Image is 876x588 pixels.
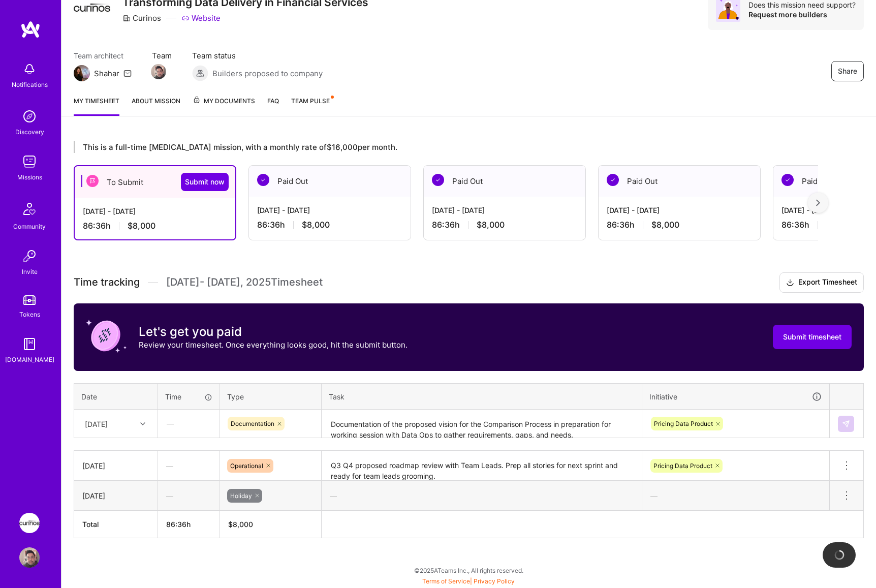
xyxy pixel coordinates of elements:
[302,220,330,230] span: $8,000
[17,513,42,533] a: Curinos: Transforming Data Delivery in Financial Services
[193,96,255,107] span: My Documents
[786,277,794,288] i: icon Download
[322,482,642,509] div: —
[185,177,225,187] span: Submit now
[231,420,274,427] span: Documentation
[22,266,38,277] div: Invite
[779,272,864,293] button: Export Timesheet
[152,63,165,80] a: Team Member Avatar
[257,220,402,230] div: 86:36 h
[322,383,642,410] th: Task
[607,220,752,230] div: 86:36 h
[74,50,132,61] span: Team architect
[85,418,108,429] div: [DATE]
[122,14,131,22] i: icon CompanyGray
[82,460,149,471] div: [DATE]
[74,511,158,538] th: Total
[291,96,333,116] a: Team Pulse
[19,309,40,320] div: Tokens
[192,65,208,81] img: Builders proposed to company
[19,59,40,79] img: bell
[181,173,229,191] button: Submit now
[13,221,46,232] div: Community
[19,334,40,354] img: guide book
[151,64,166,79] img: Team Member Avatar
[74,383,158,410] th: Date
[432,220,577,230] div: 86:36 h
[159,410,219,437] div: —
[123,69,132,77] i: icon Mail
[139,324,408,339] h3: Let's get you paid
[74,276,140,289] span: Time tracking
[773,325,852,349] button: Submit timesheet
[230,462,263,470] span: Operational
[12,79,48,90] div: Notifications
[193,96,255,116] a: My Documents
[838,66,857,76] span: Share
[15,127,44,137] div: Discovery
[477,220,505,230] span: $8,000
[140,421,145,426] i: icon Chevron
[422,577,470,585] a: Terms of Service
[158,511,220,538] th: 86:36h
[152,50,172,61] span: Team
[61,558,876,583] div: © 2025 ATeams Inc., All rights reserved.
[424,166,585,197] div: Paid Out
[122,13,161,23] div: Curinos
[834,550,844,560] img: loading
[17,197,42,221] img: Community
[220,511,322,538] th: $8,000
[19,513,40,533] img: Curinos: Transforming Data Delivery in Financial Services
[19,151,40,172] img: teamwork
[257,174,269,186] img: Paid Out
[128,221,155,231] span: $8,000
[165,391,212,402] div: Time
[230,492,252,500] span: Holiday
[158,482,220,509] div: —
[192,50,323,61] span: Team status
[642,482,829,509] div: —
[212,68,323,79] span: Builders proposed to company
[23,295,36,305] img: tokens
[74,96,119,116] a: My timesheet
[842,420,850,428] img: Submit
[94,68,119,79] div: Shahar
[132,96,180,116] a: About Mission
[83,206,227,216] div: [DATE] - [DATE]
[654,420,713,427] span: Pricing Data Product
[323,452,641,480] textarea: Q3 Q4 proposed roadmap review with Team Leads. Prep all stories for next sprint and ready for tea...
[291,97,330,105] span: Team Pulse
[422,577,515,585] span: |
[267,96,279,116] a: FAQ
[838,416,855,432] div: null
[474,577,515,585] a: Privacy Policy
[432,174,444,186] img: Paid Out
[607,174,619,186] img: Paid Out
[781,174,794,186] img: Paid Out
[816,199,820,206] img: right
[83,221,227,231] div: 86:36 h
[139,339,408,350] p: Review your timesheet. Once everything looks good, hit the submit button.
[74,141,818,153] div: This is a full-time [MEDICAL_DATA] mission, with a monthly rate of $16,000 per month.
[257,205,402,215] div: [DATE] - [DATE]
[82,490,149,501] div: [DATE]
[19,106,40,127] img: discovery
[323,411,641,438] textarea: Documentation of the proposed vision for the Comparison Process in preparation for working sessio...
[607,205,752,215] div: [DATE] - [DATE]
[220,383,322,410] th: Type
[5,354,54,365] div: [DOMAIN_NAME]
[19,246,40,266] img: Invite
[17,172,42,182] div: Missions
[181,13,221,23] a: Website
[599,166,760,197] div: Paid Out
[17,547,42,568] a: User Avatar
[653,462,712,470] span: Pricing Data Product
[783,332,841,342] span: Submit timesheet
[75,166,235,198] div: To Submit
[166,276,323,289] span: [DATE] - [DATE] , 2025 Timesheet
[158,452,220,479] div: —
[649,391,822,403] div: Initiative
[748,10,856,19] div: Request more builders
[86,316,127,356] img: coin
[432,205,577,215] div: [DATE] - [DATE]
